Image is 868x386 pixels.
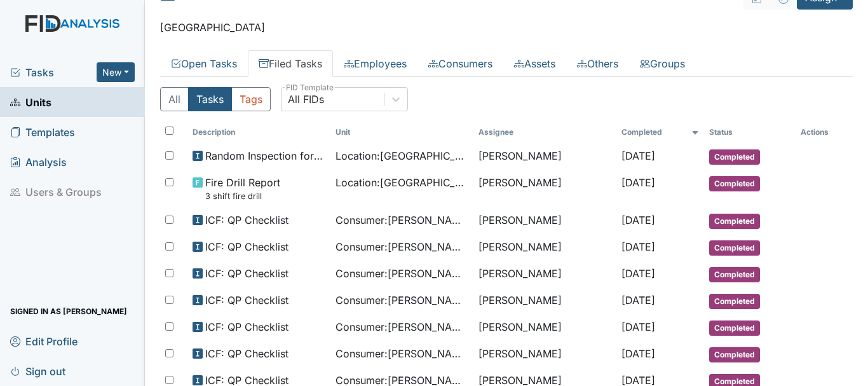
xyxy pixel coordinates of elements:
span: [DATE] [621,267,655,280]
span: Units [10,92,51,112]
span: Analysis [10,152,67,172]
a: Consumers [417,50,503,77]
th: Actions [796,121,853,143]
a: Filed Tasks [248,50,333,77]
th: Toggle SortBy [187,121,330,143]
span: Completed [709,321,760,336]
a: Assets [503,50,566,77]
span: Consumer : [PERSON_NAME] [336,346,468,361]
span: Templates [10,122,75,142]
div: Type filter [160,87,271,111]
p: [GEOGRAPHIC_DATA] [160,20,853,35]
span: ICF: QP Checklist [205,239,288,254]
button: New [97,62,135,82]
span: ICF: QP Checklist [205,293,288,308]
span: Consumer : [PERSON_NAME][GEOGRAPHIC_DATA] [336,266,468,281]
td: [PERSON_NAME] [473,207,616,234]
input: Toggle All Rows Selected [165,127,173,135]
small: 3 shift fire drill [205,190,280,202]
span: ICF: QP Checklist [205,212,288,228]
button: Tags [231,87,271,111]
td: [PERSON_NAME] [473,170,616,207]
span: [DATE] [621,294,655,307]
a: Others [566,50,629,77]
span: Edit Profile [10,331,78,351]
span: Signed in as [PERSON_NAME] [10,301,127,321]
span: Completed [709,267,760,282]
span: ICF: QP Checklist [205,319,288,334]
span: Consumer : [PERSON_NAME][GEOGRAPHIC_DATA] [336,212,468,228]
span: Location : [GEOGRAPHIC_DATA] [336,148,468,163]
span: Sign out [10,361,65,381]
button: All [160,87,189,111]
td: [PERSON_NAME] [473,314,616,341]
th: Assignee [473,121,616,143]
span: Completed [709,347,760,362]
span: Consumer : [PERSON_NAME] [336,293,468,308]
th: Toggle SortBy [616,121,704,143]
span: Completed [709,240,760,256]
span: [DATE] [621,149,655,162]
span: Consumer : [PERSON_NAME][GEOGRAPHIC_DATA] [336,239,468,254]
a: Open Tasks [160,50,248,77]
td: [PERSON_NAME] [473,143,616,170]
a: Employees [333,50,417,77]
th: Toggle SortBy [704,121,796,143]
td: [PERSON_NAME] [473,234,616,261]
td: [PERSON_NAME] [473,261,616,287]
span: Completed [709,149,760,165]
span: Completed [709,294,760,309]
span: Location : [GEOGRAPHIC_DATA] [336,175,468,190]
th: Toggle SortBy [330,121,473,143]
button: Tasks [188,87,232,111]
span: Consumer : [PERSON_NAME] [336,319,468,334]
span: Fire Drill Report 3 shift fire drill [205,175,280,202]
td: [PERSON_NAME] [473,287,616,314]
span: Completed [709,176,760,191]
div: All FIDs [288,92,324,107]
a: Tasks [10,65,97,80]
span: ICF: QP Checklist [205,346,288,361]
span: [DATE] [621,321,655,333]
span: [DATE] [621,214,655,226]
span: [DATE] [621,176,655,189]
span: Random Inspection for Evening [205,148,325,163]
span: [DATE] [621,347,655,360]
a: Groups [629,50,696,77]
span: Completed [709,214,760,229]
span: ICF: QP Checklist [205,266,288,281]
td: [PERSON_NAME] [473,341,616,368]
span: [DATE] [621,240,655,253]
